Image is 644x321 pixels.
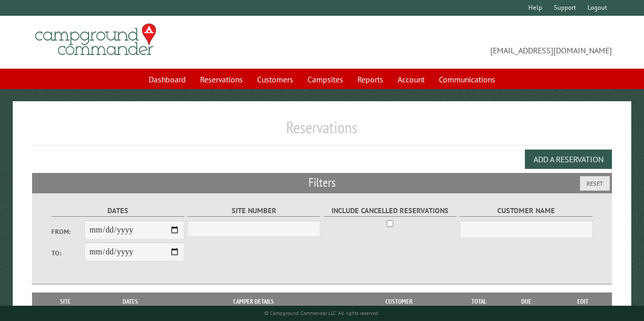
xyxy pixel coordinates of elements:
button: Add a Reservation [525,150,612,169]
label: To: [51,248,85,258]
th: Edit [553,293,611,311]
a: Customers [251,70,299,89]
th: Customer [340,293,459,311]
a: Reservations [194,70,249,89]
a: Account [391,70,431,89]
h1: Reservations [32,118,612,145]
a: Communications [433,70,501,89]
small: © Campground Commander LLC. All rights reserved. [264,310,379,316]
label: Dates [51,205,184,217]
a: Campsites [301,70,349,89]
th: Due [499,293,554,311]
th: Total [459,293,499,311]
label: From: [51,227,85,237]
button: Reset [580,176,610,191]
label: Include Cancelled Reservations [324,205,457,217]
label: Customer Name [460,205,593,217]
th: Dates [94,293,167,311]
label: Site Number [187,205,320,217]
th: Site [37,293,93,311]
a: Reports [351,70,389,89]
h2: Filters [32,173,612,192]
th: Camper Details [167,293,340,311]
span: [EMAIL_ADDRESS][DOMAIN_NAME] [322,28,612,56]
a: Dashboard [143,70,192,89]
img: Campground Commander [32,20,159,60]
